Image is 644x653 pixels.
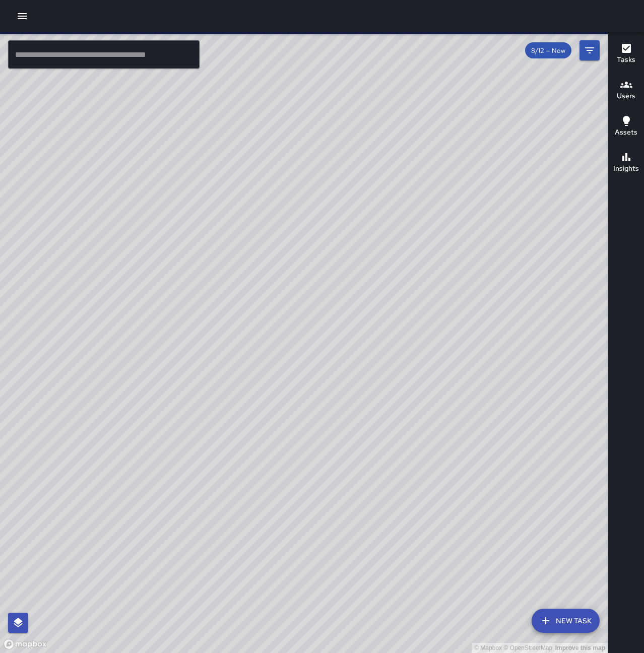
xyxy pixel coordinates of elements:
button: Users [608,73,644,109]
h6: Assets [615,127,637,138]
span: 8/12 — Now [525,46,571,55]
button: Insights [608,145,644,181]
button: New Task [532,609,600,633]
h6: Insights [613,163,639,174]
button: Assets [608,109,644,145]
h6: Tasks [617,54,635,66]
h6: Users [617,91,635,102]
button: Filters [579,40,600,60]
button: Tasks [608,36,644,73]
